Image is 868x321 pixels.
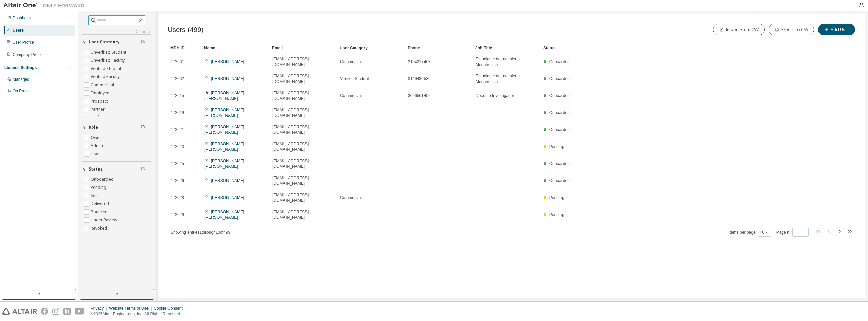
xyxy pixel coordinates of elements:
[272,175,334,186] span: [EMAIL_ADDRESS][DOMAIN_NAME]
[171,59,184,65] span: 172661
[91,311,187,317] p: © 2025 Altair Engineering, Inc. All Rights Reserved.
[549,76,570,81] span: Onboarded
[272,42,334,53] div: Email
[211,178,244,183] a: [PERSON_NAME]
[170,42,199,53] div: MDH ID
[204,91,244,101] a: [PERSON_NAME] [PERSON_NAME]
[141,125,145,130] span: Clear filter
[204,108,244,118] a: [PERSON_NAME] [PERSON_NAME]
[41,308,48,315] img: facebook.svg
[13,28,24,33] div: Users
[171,127,184,132] span: 172621
[272,56,334,67] span: [EMAIL_ADDRESS][DOMAIN_NAME]
[88,39,120,45] span: User Category
[91,183,108,192] label: Pending
[549,144,564,149] span: Pending
[204,125,244,135] a: [PERSON_NAME] [PERSON_NAME]
[154,306,186,311] div: Cookie Consent
[713,24,765,35] button: Import From CSV
[272,209,334,220] span: [EMAIL_ADDRESS][DOMAIN_NAME]
[13,52,43,57] div: Company Profile
[171,110,184,115] span: 172619
[141,166,145,172] span: Clear filter
[91,65,123,73] label: Verified Student
[13,77,29,82] div: Managed
[340,195,362,200] span: Commercial
[543,42,816,53] div: Status
[272,107,334,118] span: [EMAIL_ADDRESS][DOMAIN_NAME]
[167,26,204,34] span: Users (499)
[91,56,126,65] label: Unverified Faculty
[75,308,84,315] img: youtube.svg
[171,161,184,166] span: 172625
[91,133,105,142] label: Owner
[91,97,110,105] label: Prospect
[91,105,106,113] label: Partner
[476,56,537,67] span: Estudiante de Ingeniería Mecatronica
[204,210,244,220] a: [PERSON_NAME] [PERSON_NAME]
[82,29,151,34] a: Clear all
[91,175,115,183] label: Onboarded
[91,89,111,97] label: Employee
[82,35,151,50] button: User Category
[549,110,570,115] span: Onboarded
[91,73,121,81] label: Verified Faculty
[340,42,402,53] div: User Category
[88,125,98,130] span: Role
[13,40,34,45] div: User Profile
[4,65,37,70] div: License Settings
[91,113,100,122] label: Trial
[340,59,362,65] span: Commercial
[549,178,570,183] span: Onboarded
[204,159,244,169] a: [PERSON_NAME] [PERSON_NAME]
[272,90,334,101] span: [EMAIL_ADDRESS][DOMAIN_NAME]
[549,59,570,64] span: Onboarded
[340,76,369,82] span: Verified Student
[91,224,108,232] label: Revoked
[408,93,431,99] span: 3006561492
[272,73,334,84] span: [EMAIL_ADDRESS][DOMAIN_NAME]
[3,2,88,9] img: Altair One
[818,24,855,35] button: Add User
[91,192,100,200] label: Sent
[109,306,154,311] div: Website Terms of Use
[82,120,151,135] button: Role
[476,93,514,99] span: Docente Investigador
[88,166,103,172] span: Status
[141,39,145,45] span: Clear filter
[549,212,564,217] span: Pending
[729,228,770,237] span: Items per page
[549,195,564,200] span: Pending
[776,228,809,237] span: Page n.
[63,308,71,315] img: linkedin.svg
[759,230,769,235] button: 10
[171,76,184,82] span: 172662
[82,162,151,177] button: Status
[408,59,431,65] span: 3104217463
[272,158,334,169] span: [EMAIL_ADDRESS][DOMAIN_NAME]
[91,150,101,158] label: User
[549,127,570,132] span: Onboarded
[171,93,184,99] span: 172615
[211,195,244,200] a: [PERSON_NAME]
[91,208,109,216] label: Bounced
[408,76,431,82] span: 3146430586
[2,308,37,315] img: altair_logo.svg
[171,178,184,183] span: 172626
[171,195,184,200] span: 172628
[211,76,244,81] a: [PERSON_NAME]
[340,93,362,99] span: Commercial
[211,59,244,64] a: [PERSON_NAME]
[204,142,244,152] a: [PERSON_NAME] [PERSON_NAME]
[13,15,33,21] div: Dashboard
[549,161,570,166] span: Onboarded
[769,24,814,35] button: Export To CSV
[91,216,118,224] label: Under Review
[272,141,334,152] span: [EMAIL_ADDRESS][DOMAIN_NAME]
[204,42,267,53] div: Name
[91,142,104,150] label: Admin
[171,230,230,235] span: Showing entries 1 through 10 of 499
[272,124,334,135] span: [EMAIL_ADDRESS][DOMAIN_NAME]
[91,200,111,208] label: Delivered
[52,308,59,315] img: instagram.svg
